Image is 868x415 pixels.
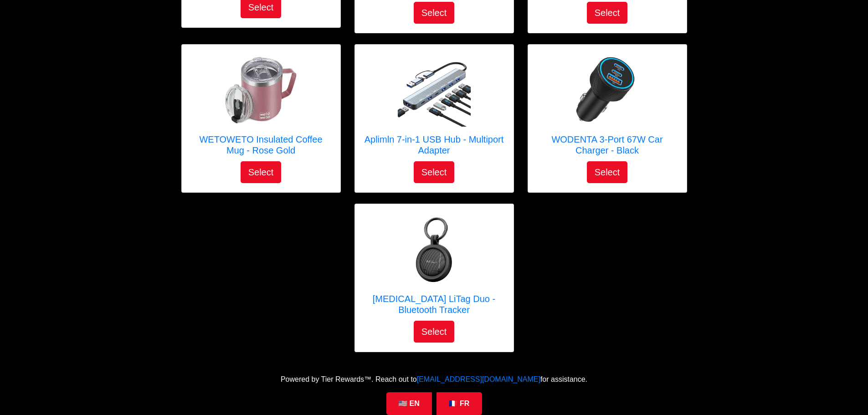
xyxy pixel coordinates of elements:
img: WODENTA 3-Port 67W Car Charger - Black [571,54,644,127]
h5: WETOWETO Insulated Coffee Mug - Rose Gold [191,134,331,156]
img: MiLi LiTag Duo - Bluetooth Tracker [398,213,471,286]
h5: WODENTA 3-Port 67W Car Charger - Black [537,134,678,156]
h5: [MEDICAL_DATA] LiTag Duo - Bluetooth Tracker [364,293,504,315]
img: Aplimln 7-in-1 USB Hub - Multiport Adapter [398,54,471,127]
a: WETOWETO Insulated Coffee Mug - Rose Gold WETOWETO Insulated Coffee Mug - Rose Gold [191,54,331,161]
button: Select [414,2,455,24]
div: Language Selection [384,392,484,415]
a: [EMAIL_ADDRESS][DOMAIN_NAME] [417,375,540,383]
button: Select [414,161,455,183]
button: Select [414,321,455,343]
button: Select [587,2,628,24]
a: Aplimln 7-in-1 USB Hub - Multiport Adapter Aplimln 7-in-1 USB Hub - Multiport Adapter [364,54,504,161]
a: MiLi LiTag Duo - Bluetooth Tracker [MEDICAL_DATA] LiTag Duo - Bluetooth Tracker [364,213,504,321]
span: Powered by Tier Rewards™. Reach out to for assistance. [281,375,587,383]
a: 🇫🇷 FR [437,392,482,415]
a: WODENTA 3-Port 67W Car Charger - Black WODENTA 3-Port 67W Car Charger - Black [537,54,678,161]
button: Select [241,161,282,183]
a: 🇺🇸 EN [386,392,432,415]
h5: Aplimln 7-in-1 USB Hub - Multiport Adapter [364,134,504,156]
button: Select [587,161,628,183]
img: WETOWETO Insulated Coffee Mug - Rose Gold [225,54,298,127]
